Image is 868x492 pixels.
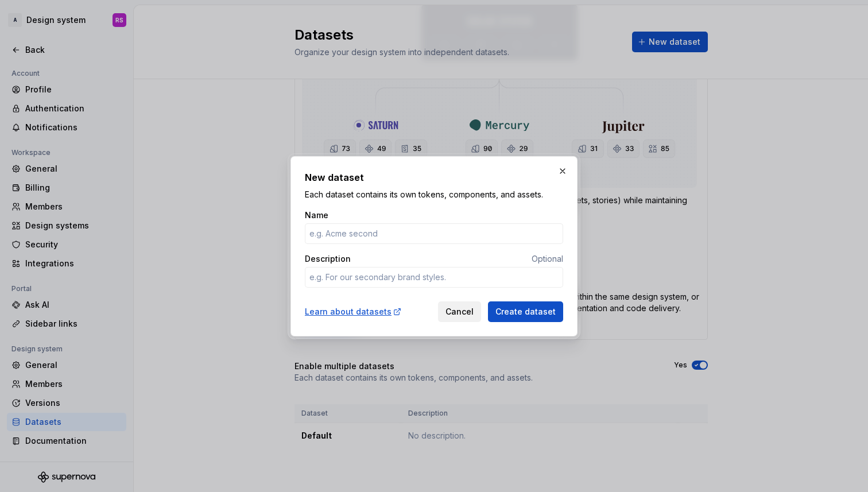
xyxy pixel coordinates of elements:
button: Cancel [438,301,481,322]
span: Create dataset [495,306,556,317]
span: Optional [532,254,563,264]
span: Cancel [445,306,474,317]
label: Description [305,253,351,265]
button: Create dataset [488,301,563,322]
label: Name [305,210,328,221]
input: e.g. Acme second [305,223,563,244]
h2: New dataset [305,171,563,184]
p: Each dataset contains its own tokens, components, and assets. [305,189,563,200]
a: Learn about datasets [305,306,402,317]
